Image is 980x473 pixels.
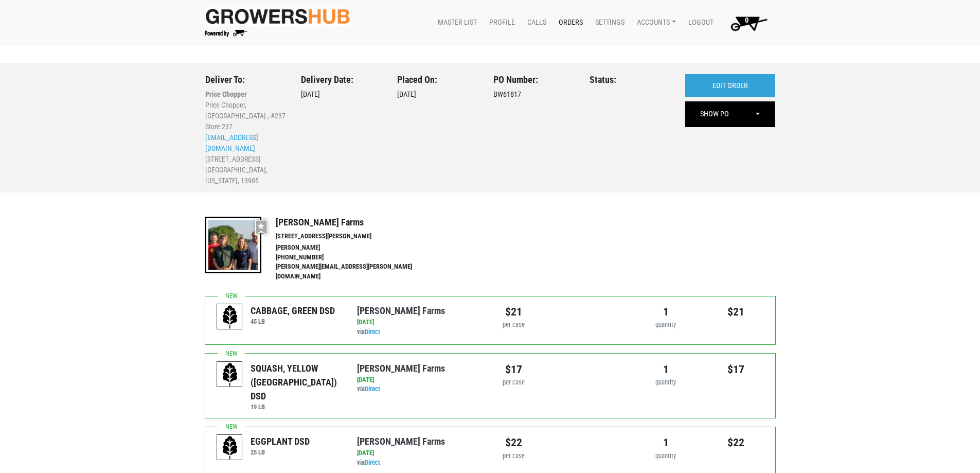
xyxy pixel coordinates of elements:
[205,100,286,121] li: Price Chopper, [GEOGRAPHIC_DATA] , #237
[276,262,434,282] li: [PERSON_NAME][EMAIL_ADDRESS][PERSON_NAME][DOMAIN_NAME]
[590,74,670,85] h3: Status:
[638,361,693,378] div: 1
[357,375,482,385] div: [DATE]
[493,90,521,99] span: BW61817
[498,304,529,320] div: $21
[217,304,243,330] img: placeholder-variety-43d6402dacf2d531de610a020419775a.svg
[397,74,478,187] div: [DATE]
[205,90,247,98] b: Price Chopper
[357,305,445,316] a: [PERSON_NAME] Farms
[365,459,380,466] a: Direct
[655,378,676,386] span: quantity
[301,74,382,187] div: [DATE]
[251,448,310,456] h6: 25 LB
[251,403,342,411] h6: 19 LB
[251,434,310,448] div: EGGPLANT DSD
[638,304,693,320] div: 1
[276,232,434,241] li: [STREET_ADDRESS][PERSON_NAME]
[481,13,519,32] a: Profile
[205,154,286,165] li: [STREET_ADDRESS]
[357,318,482,327] div: [DATE]
[205,217,261,273] img: thumbnail-8a08f3346781c529aa742b86dead986c.jpg
[217,435,243,461] img: placeholder-variety-43d6402dacf2d531de610a020419775a.svg
[629,13,680,32] a: Accounts
[498,320,529,330] div: per case
[686,102,743,126] a: SHOW PO
[276,253,434,262] li: [PHONE_NUMBER]
[655,321,676,328] span: quantity
[680,13,718,32] a: Logout
[217,362,243,388] img: placeholder-variety-43d6402dacf2d531de610a020419775a.svg
[550,13,587,32] a: Orders
[205,121,286,132] li: Store 237
[357,448,482,468] div: via
[251,318,335,325] h6: 45 LB
[251,361,342,403] div: SQUASH, YELLOW ([GEOGRAPHIC_DATA]) DSD
[519,13,550,32] a: Calls
[276,243,434,253] li: [PERSON_NAME]
[498,361,529,378] div: $17
[709,361,764,378] div: $17
[498,451,529,461] div: per case
[357,318,482,337] div: via
[498,378,529,388] div: per case
[709,304,764,320] div: $21
[638,434,693,451] div: 1
[205,133,258,152] a: [EMAIL_ADDRESS][DOMAIN_NAME]
[726,13,772,33] img: Cart
[365,385,380,393] a: Direct
[655,452,676,460] span: quantity
[718,13,776,33] a: 0
[430,13,481,32] a: Master List
[357,363,445,374] a: [PERSON_NAME] Farms
[205,74,286,85] h3: Deliver To:
[276,217,434,228] h4: [PERSON_NAME] Farms
[587,13,629,32] a: Settings
[498,434,529,451] div: $22
[205,7,351,26] img: original-fc7597fdc6adbb9d0e2ae620e786d1a2.jpg
[205,165,286,186] li: [GEOGRAPHIC_DATA], [US_STATE], 13905
[709,434,764,451] div: $22
[365,328,380,336] a: Direct
[301,74,382,85] h3: Delivery Date:
[685,74,775,98] a: EDIT ORDER
[397,74,478,85] h3: Placed On:
[357,448,482,458] div: [DATE]
[493,74,574,85] h3: PO Number:
[251,304,335,318] div: CABBAGE, GREEN DSD
[357,375,482,395] div: via
[205,30,247,37] img: Powered by Big Wheelbarrow
[745,16,749,25] span: 0
[357,436,445,447] a: [PERSON_NAME] Farms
